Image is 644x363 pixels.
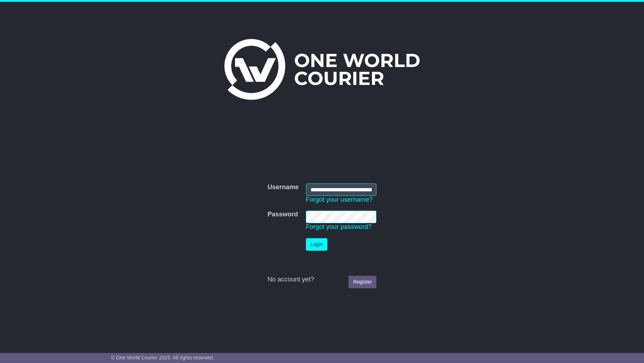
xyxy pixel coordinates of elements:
[268,276,377,284] div: No account yet?
[268,183,299,191] label: Username
[306,223,372,230] a: Forgot your password?
[111,355,214,360] span: © One World Courier 2025. All rights reserved.
[306,196,373,203] a: Forgot your username?
[268,211,298,219] label: Password
[306,238,327,251] button: Login
[224,39,420,100] img: One World
[348,276,376,288] a: Register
